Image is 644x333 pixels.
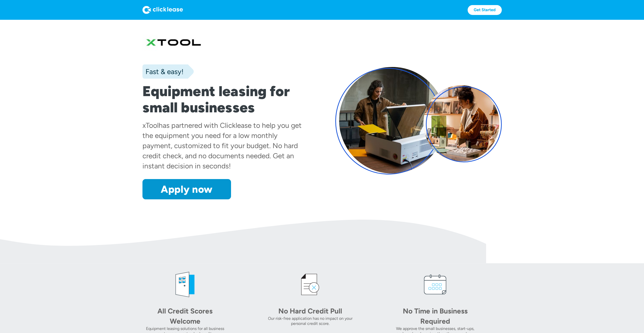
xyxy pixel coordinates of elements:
[142,121,302,170] div: has partnered with Clicklease to help you get the equipment you need for a low monthly payment, c...
[142,121,159,130] div: xTool
[400,306,471,326] div: No Time in Business Required
[267,316,353,326] div: Our risk-free application has no impact on your personal credit score.
[420,269,450,300] img: calendar icon
[142,83,309,116] h1: Equipment leasing for small businesses
[170,269,200,300] img: welcome icon
[295,269,325,300] img: credit icon
[142,179,231,199] a: Apply now
[468,5,502,15] a: Get Started
[142,6,183,14] img: Logo
[142,66,183,77] div: Fast & easy!
[150,306,220,326] div: All Credit Scores Welcome
[275,306,346,316] div: No Hard Credit Pull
